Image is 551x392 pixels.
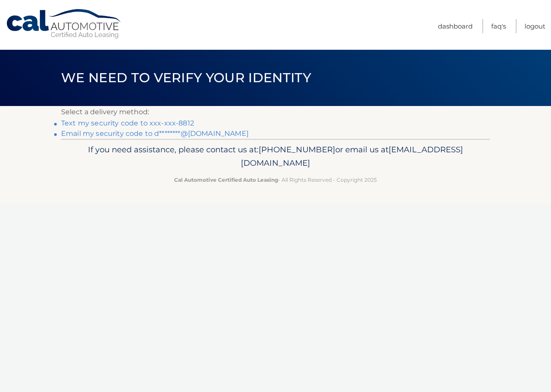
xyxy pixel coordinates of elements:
a: FAQ's [491,19,506,33]
p: - All Rights Reserved - Copyright 2025 [67,175,484,184]
a: Text my security code to xxx-xxx-8812 [61,119,194,127]
span: We need to verify your identity [61,70,311,86]
a: Cal Automotive [6,9,123,39]
strong: Cal Automotive Certified Auto Leasing [174,177,278,183]
p: Select a delivery method: [61,106,490,118]
p: If you need assistance, please contact us at: or email us at [67,143,484,170]
a: Logout [525,19,545,33]
span: [PHONE_NUMBER] [259,145,335,154]
a: Dashboard [438,19,473,33]
a: Email my security code to d********@[DOMAIN_NAME] [61,129,249,138]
